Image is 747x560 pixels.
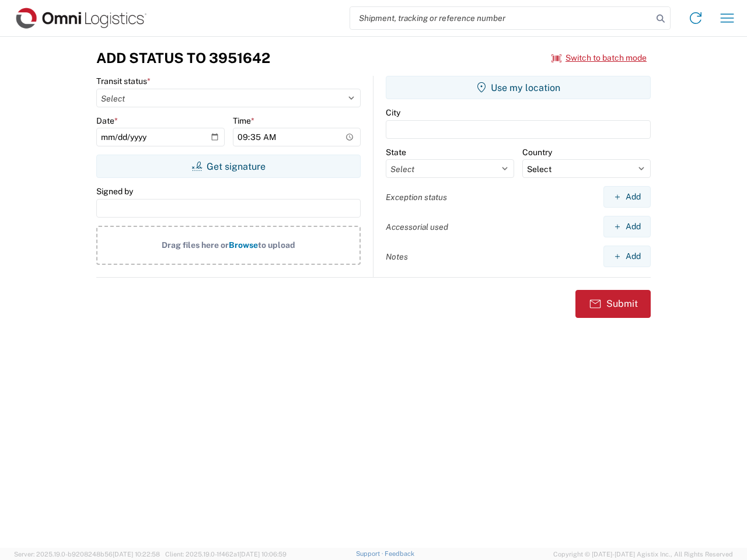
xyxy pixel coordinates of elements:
[233,116,254,126] label: Time
[386,147,406,157] label: State
[96,116,118,126] label: Date
[386,76,651,99] button: Use my location
[553,549,733,559] span: Copyright © [DATE]-[DATE] Agistix Inc., All Rights Reserved
[96,155,361,178] button: Get signature
[96,186,133,197] label: Signed by
[96,76,151,86] label: Transit status
[603,216,651,237] button: Add
[350,7,652,29] input: Shipment, tracking or reference number
[385,550,414,557] a: Feedback
[522,147,552,157] label: Country
[603,246,651,267] button: Add
[386,192,447,202] label: Exception status
[258,240,295,250] span: to upload
[575,290,651,318] button: Submit
[229,240,258,250] span: Browse
[386,222,448,232] label: Accessorial used
[165,551,287,558] span: Client: 2025.19.0-1f462a1
[603,186,651,208] button: Add
[386,107,400,118] label: City
[551,48,647,68] button: Switch to batch mode
[356,550,385,557] a: Support
[113,551,160,558] span: [DATE] 10:22:58
[386,251,408,262] label: Notes
[239,551,287,558] span: [DATE] 10:06:59
[162,240,229,250] span: Drag files here or
[14,551,160,558] span: Server: 2025.19.0-b9208248b56
[96,50,270,66] h3: Add Status to 3951642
